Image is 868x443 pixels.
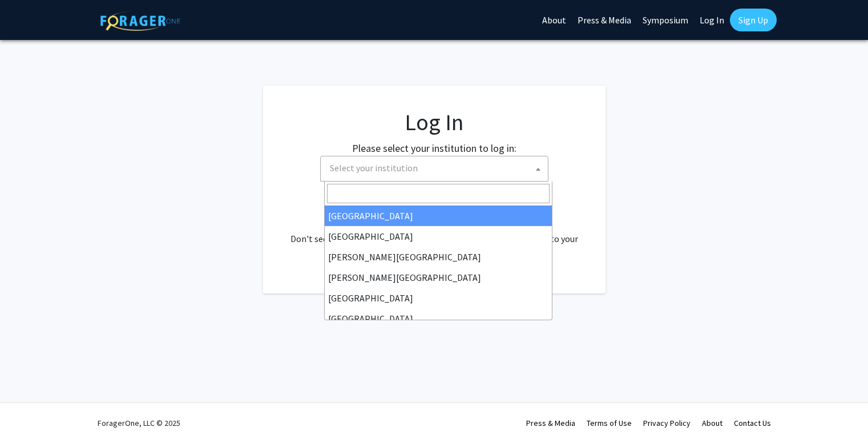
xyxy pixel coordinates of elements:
[643,418,691,428] a: Privacy Policy
[286,108,583,136] h1: Log In
[352,140,516,156] label: Please select your institution to log in:
[325,247,552,267] li: [PERSON_NAME][GEOGRAPHIC_DATA]
[325,288,552,308] li: [GEOGRAPHIC_DATA]
[327,184,550,203] input: Search
[325,206,552,226] li: [GEOGRAPHIC_DATA]
[320,156,548,182] span: Select your institution
[730,9,777,31] a: Sign Up
[330,162,418,174] span: Select your institution
[734,418,771,428] a: Contact Us
[587,418,632,428] a: Terms of Use
[98,403,180,443] div: ForagerOne, LLC © 2025
[702,418,722,428] a: About
[325,226,552,247] li: [GEOGRAPHIC_DATA]
[526,418,575,428] a: Press & Media
[325,308,552,329] li: [GEOGRAPHIC_DATA]
[325,156,548,180] span: Select your institution
[286,204,583,259] div: No account? . Don't see your institution? about bringing ForagerOne to your institution.
[100,11,180,31] img: ForagerOne Logo
[325,267,552,288] li: [PERSON_NAME][GEOGRAPHIC_DATA]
